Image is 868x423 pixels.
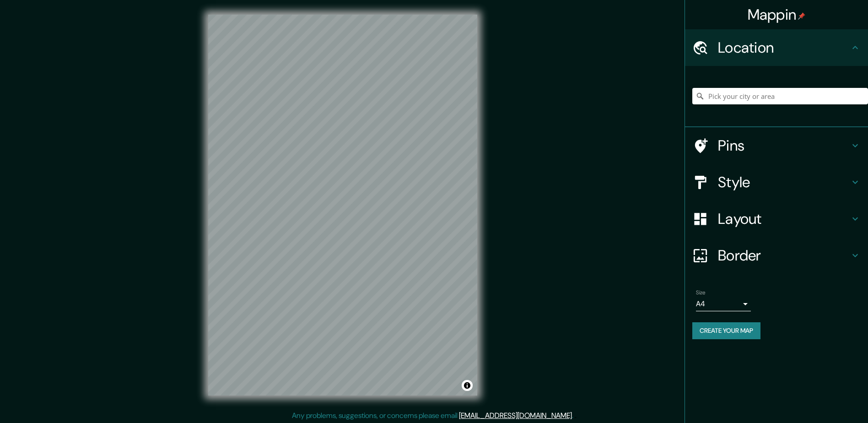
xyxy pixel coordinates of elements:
p: Any problems, suggestions, or concerns please email . [292,410,573,421]
h4: Location [718,38,850,57]
h4: Layout [718,210,850,228]
div: Style [685,164,868,201]
div: . [575,410,577,421]
button: Create your map [692,322,760,339]
div: . [573,410,575,421]
h4: Style [718,173,850,191]
canvas: Map [208,15,477,396]
div: A4 [696,297,751,311]
a: [EMAIL_ADDRESS][DOMAIN_NAME] [459,411,572,420]
h4: Border [718,246,850,265]
label: Size [696,289,706,297]
div: Layout [685,201,868,237]
img: pin-icon.png [798,12,805,20]
h4: Mappin [748,5,806,24]
input: Pick your city or area [692,88,868,104]
div: Pins [685,127,868,164]
h4: Pins [718,136,850,155]
button: Toggle attribution [462,380,473,391]
div: Border [685,237,868,274]
div: Location [685,29,868,66]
